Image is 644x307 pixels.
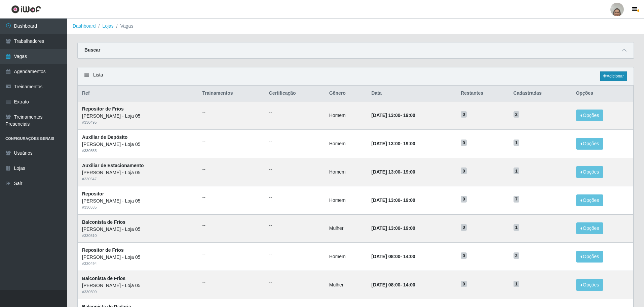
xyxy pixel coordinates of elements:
span: 0 [461,224,467,231]
td: Mulher [325,271,368,299]
td: Mulher [325,214,368,243]
time: [DATE] 13:00 [371,113,400,118]
div: [PERSON_NAME] - Loja 05 [82,282,194,289]
span: 2 [514,111,520,118]
div: # 330509 [82,289,194,295]
time: 19:00 [403,113,415,118]
time: 19:00 [403,141,415,146]
strong: Repositor de Frios [82,247,124,253]
ul: -- [269,222,321,229]
span: 7 [514,196,520,203]
strong: Balconista de Frios [82,219,125,225]
span: 2 [514,252,520,259]
div: [PERSON_NAME] - Loja 05 [82,169,194,176]
strong: - [371,225,415,231]
ul: -- [202,194,261,201]
time: [DATE] 08:00 [371,282,400,287]
div: [PERSON_NAME] - Loja 05 [82,197,194,205]
th: Data [367,86,457,101]
div: # 330495 [82,120,194,125]
span: 1 [514,281,520,287]
button: Opções [576,110,604,121]
td: Homem [325,130,368,158]
th: Cadastradas [509,86,572,101]
th: Opções [572,86,634,101]
button: Opções [576,194,604,206]
ul: -- [202,279,261,286]
strong: - [371,254,415,259]
time: 14:00 [403,254,415,259]
time: [DATE] 13:00 [371,169,400,175]
div: # 330510 [82,233,194,239]
td: Homem [325,101,368,129]
div: [PERSON_NAME] - Loja 05 [82,141,194,148]
time: 19:00 [403,169,415,175]
ul: -- [269,250,321,257]
time: [DATE] 13:00 [371,141,400,146]
span: 0 [461,111,467,118]
li: Vagas [114,23,134,30]
a: Adicionar [600,71,627,81]
th: Certificação [265,86,325,101]
ul: -- [202,109,261,116]
img: CoreUI Logo [11,5,41,13]
th: Trainamentos [198,86,265,101]
strong: Auxiliar de Depósito [82,134,127,140]
strong: Buscar [84,47,100,53]
ul: -- [202,166,261,173]
ul: -- [269,137,321,145]
span: 1 [514,140,520,146]
a: Lojas [102,23,113,29]
strong: - [371,169,415,175]
div: [PERSON_NAME] - Loja 05 [82,113,194,120]
span: 0 [461,196,467,203]
span: 0 [461,140,467,146]
time: [DATE] 13:00 [371,225,400,231]
th: Ref [78,86,198,101]
time: 14:00 [403,282,415,287]
strong: - [371,282,415,287]
button: Opções [576,166,604,178]
div: [PERSON_NAME] - Loja 05 [82,226,194,233]
div: # 330494 [82,261,194,267]
strong: Auxiliar de Estacionamento [82,163,144,168]
ul: -- [202,137,261,145]
span: 1 [514,167,520,174]
th: Restantes [457,86,509,101]
ul: -- [202,222,261,229]
ul: -- [269,109,321,116]
a: Dashboard [73,23,96,29]
time: [DATE] 08:00 [371,254,400,259]
ul: -- [202,250,261,257]
strong: Balconista de Frios [82,276,125,281]
button: Opções [576,222,604,234]
nav: breadcrumb [67,19,644,34]
div: Lista [78,67,634,85]
span: 0 [461,281,467,287]
time: 19:00 [403,225,415,231]
button: Opções [576,251,604,263]
time: [DATE] 13:00 [371,197,400,203]
strong: Repositor de Frios [82,106,124,112]
div: # 330535 [82,205,194,210]
button: Opções [576,138,604,150]
td: Homem [325,243,368,271]
strong: - [371,197,415,203]
div: [PERSON_NAME] - Loja 05 [82,254,194,261]
time: 19:00 [403,197,415,203]
td: Homem [325,158,368,186]
ul: -- [269,279,321,286]
span: 0 [461,167,467,174]
span: 1 [514,224,520,231]
strong: - [371,113,415,118]
ul: -- [269,194,321,201]
td: Homem [325,186,368,214]
strong: Repositor [82,191,104,196]
span: 0 [461,252,467,259]
button: Opções [576,279,604,291]
strong: - [371,141,415,146]
div: # 330547 [82,176,194,182]
div: # 330555 [82,148,194,154]
ul: -- [269,166,321,173]
th: Gênero [325,86,368,101]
